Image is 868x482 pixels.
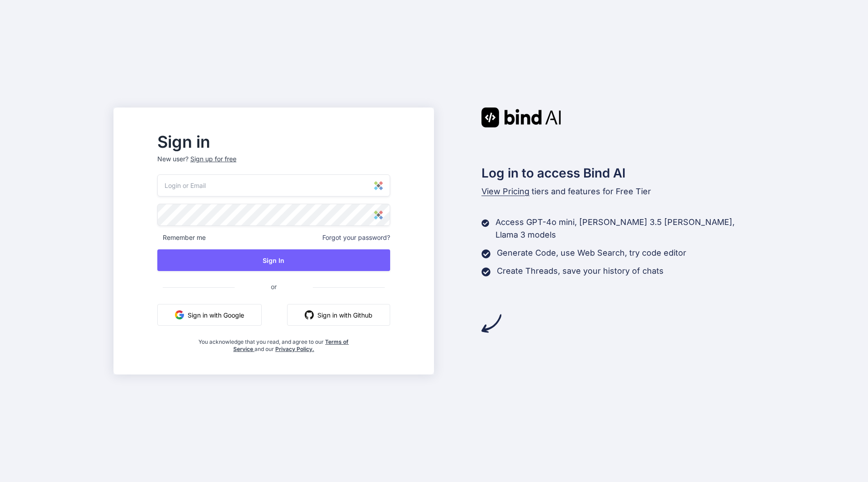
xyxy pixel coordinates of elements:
div: Sign up for free [190,154,236,164]
img: google [175,310,184,319]
span: or [235,276,313,298]
h2: Log in to access Bind AI [481,164,755,183]
img: github [305,310,314,319]
img: Sticky Password [374,181,383,190]
a: Terms of Service [233,338,349,352]
button: Sign In [157,249,390,271]
img: arrow [481,314,501,333]
input: Login or Email [157,174,390,197]
span: View Pricing [481,187,529,196]
img: Sticky Password [374,211,383,220]
h2: Sign in [157,135,390,149]
button: Sign in with Google [157,304,262,326]
p: Generate Code, use Web Search, try code editor [497,247,686,259]
span: Forgot your password? [322,233,390,242]
p: New user? [157,154,390,174]
p: Create Threads, save your history of chats [497,265,664,277]
p: Access GPT-4o mini, [PERSON_NAME] 3.5 [PERSON_NAME], Llama 3 models [495,216,755,241]
a: Privacy Policy. [275,346,314,352]
button: Sign in with Github [287,304,390,326]
div: You acknowledge that you read, and agree to our and our [196,333,352,353]
img: Bind AI logo [481,108,561,127]
p: tiers and features for Free Tier [481,185,755,198]
span: Remember me [157,233,206,242]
